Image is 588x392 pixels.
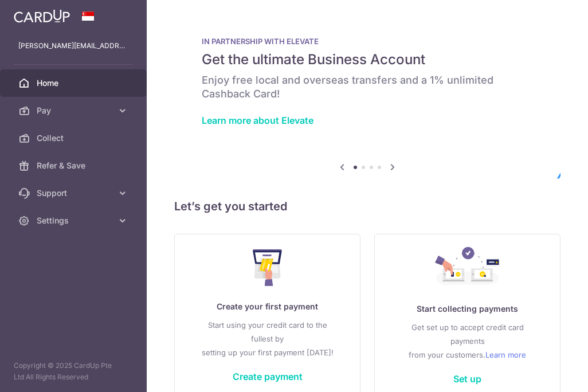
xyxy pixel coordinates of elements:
[37,132,112,144] span: Collect
[174,197,560,215] h5: Let’s get you started
[37,187,112,199] span: Support
[198,318,337,359] p: Start using your credit card to the fullest by setting up your first payment [DATE]!
[14,9,70,23] img: CardUp
[202,73,533,101] h6: Enjoy free local and overseas transfers and a 1% unlimited Cashback Card!
[26,8,50,18] span: Help
[253,249,282,286] img: Make Payment
[37,77,112,89] span: Home
[398,320,537,362] p: Get set up to accept credit card payments from your customers.
[435,247,500,288] img: Collect Payment
[202,50,533,69] h5: Get the ultimate Business Account
[37,105,112,116] span: Pay
[233,371,303,382] a: Create payment
[37,160,112,171] span: Refer & Save
[453,373,481,385] a: Set up
[202,37,533,46] p: IN PARTNERSHIP WITH ELEVATE
[174,18,560,179] img: Renovation banner
[485,348,526,362] a: Learn more
[18,40,128,52] p: [PERSON_NAME][EMAIL_ADDRESS][DOMAIN_NAME]
[198,300,337,313] p: Create your first payment
[202,115,313,126] a: Learn more about Elevate
[37,215,112,226] span: Settings
[398,302,537,316] p: Start collecting payments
